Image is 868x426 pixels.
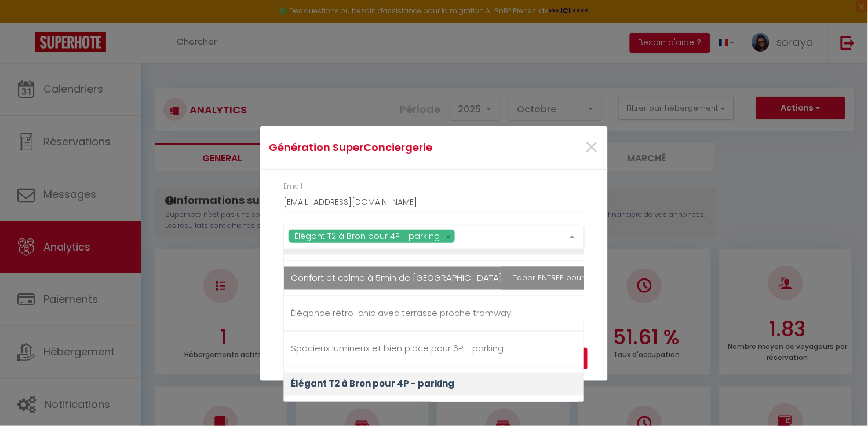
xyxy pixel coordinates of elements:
span: × [585,130,599,165]
label: Email [283,181,302,192]
span: Élégance rétro-chic avec terrasse proche tramway [291,307,511,319]
span: Élégant T2 à Bron pour 4P - parking [291,378,454,390]
span: Élégant T2 à Bron pour 4P - parking [294,230,440,242]
span: Spacieux lumineux et bien placé pour 6P - parking [291,343,504,355]
button: Close [585,135,599,160]
span: Confort et calme à 5min de [GEOGRAPHIC_DATA] - [GEOGRAPHIC_DATA] [291,272,601,284]
h4: Génération SuperConciergerie [269,139,484,156]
